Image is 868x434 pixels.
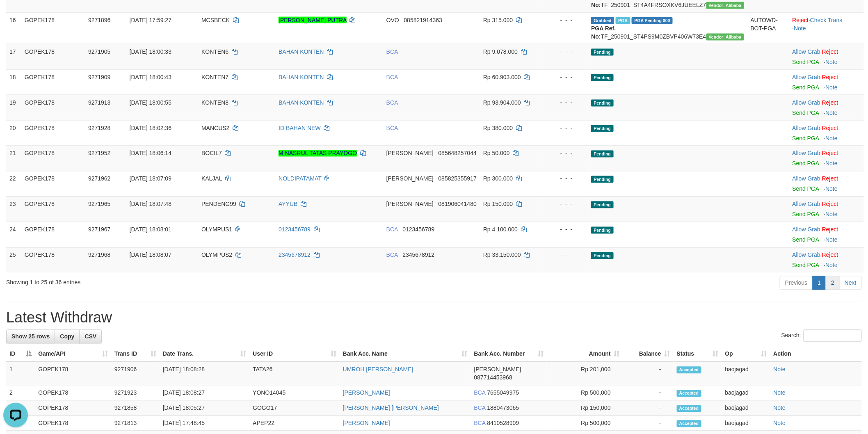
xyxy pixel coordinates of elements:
[130,176,171,182] span: [DATE] 18:07:09
[822,150,838,157] a: Reject
[591,17,614,24] span: Grabbed
[35,386,111,401] td: GOPEK178
[130,252,171,258] span: [DATE] 18:08:07
[111,386,160,401] td: 9271923
[547,200,585,208] div: - - -
[774,405,786,411] a: Note
[722,347,770,362] th: Op: activate to sort column ascending
[623,362,674,386] td: -
[547,226,585,234] div: - - -
[774,420,786,427] a: Note
[793,99,822,106] span: ·
[826,211,838,218] a: Note
[770,347,862,362] th: Action
[130,99,171,106] span: [DATE] 18:00:55
[547,98,585,107] div: - - -
[474,366,521,373] span: [PERSON_NAME]
[793,84,819,91] a: Send PGA
[616,17,630,24] span: Marked by baojagad
[279,252,311,258] a: 2345678912
[591,151,613,158] span: Pending
[483,17,513,23] span: Rp 315.000
[21,247,85,273] td: GOPEK178
[21,120,85,146] td: GOPEK178
[722,362,770,386] td: baojagad
[88,150,111,157] span: 9271952
[789,196,864,222] td: ·
[789,120,864,146] td: ·
[793,186,819,192] a: Send PGA
[813,276,827,290] a: 1
[623,416,674,431] td: -
[722,416,770,431] td: baojagad
[6,275,356,287] div: Showing 1 to 25 of 36 entries
[6,69,21,95] td: 18
[55,330,80,344] a: Copy
[201,125,229,131] span: MANCUS2
[474,420,486,427] span: BCA
[21,12,85,44] td: GOPEK178
[826,84,838,91] a: Note
[793,176,822,182] span: ·
[343,366,413,373] a: UMROH [PERSON_NAME]
[85,333,96,340] span: CSV
[343,420,390,427] a: [PERSON_NAME]
[706,34,744,41] span: Vendor URL: https://settle4.1velocity.biz
[386,99,398,106] span: BCA
[487,405,519,411] span: Copy 1880473065 to clipboard
[547,362,623,386] td: Rp 201,000
[793,211,819,218] a: Send PGA
[591,227,613,234] span: Pending
[160,386,250,401] td: [DATE] 18:08:27
[483,99,521,106] span: Rp 93.904.000
[249,401,340,416] td: GOGO17
[279,125,321,131] a: ID BAHAN NEW
[130,17,171,23] span: [DATE] 17:59:27
[789,222,864,247] td: ·
[632,17,673,24] span: PGA Pending
[623,386,674,401] td: -
[822,125,838,131] a: Reject
[439,201,477,208] span: Copy 081906041480 to clipboard
[201,226,232,233] span: OLYMPUS1
[591,49,613,56] span: Pending
[547,175,585,183] div: - - -
[6,347,35,362] th: ID: activate to sort column descending
[21,196,85,222] td: GOPEK178
[249,362,340,386] td: TATA26
[826,186,838,192] a: Note
[471,347,547,362] th: Bank Acc. Number: activate to sort column ascending
[822,99,838,106] a: Reject
[483,125,513,131] span: Rp 380.000
[6,44,21,69] td: 17
[386,176,434,182] span: [PERSON_NAME]
[35,416,111,431] td: GOPEK178
[774,366,786,373] a: Note
[88,176,111,182] span: 9271962
[780,276,813,290] a: Previous
[826,276,840,290] a: 2
[826,262,838,269] a: Note
[747,12,789,44] td: AUTOWD-BOT-PGA
[547,124,585,132] div: - - -
[826,110,838,116] a: Note
[547,386,623,401] td: Rp 500,000
[591,252,613,259] span: Pending
[789,171,864,196] td: ·
[822,226,838,233] a: Reject
[793,110,819,116] a: Send PGA
[474,405,486,411] span: BCA
[160,416,250,431] td: [DATE] 17:48:45
[386,252,398,258] span: BCA
[343,390,390,396] a: [PERSON_NAME]
[793,48,820,55] a: Allow Grab
[822,48,838,55] a: Reject
[279,201,297,208] a: AYYUB
[706,2,744,9] span: Vendor URL: https://settle4.1velocity.biz
[386,17,399,23] span: OVO
[21,95,85,120] td: GOPEK178
[793,135,819,142] a: Send PGA
[547,416,623,431] td: Rp 500,000
[677,405,701,412] span: Accepted
[793,176,820,182] a: Allow Grab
